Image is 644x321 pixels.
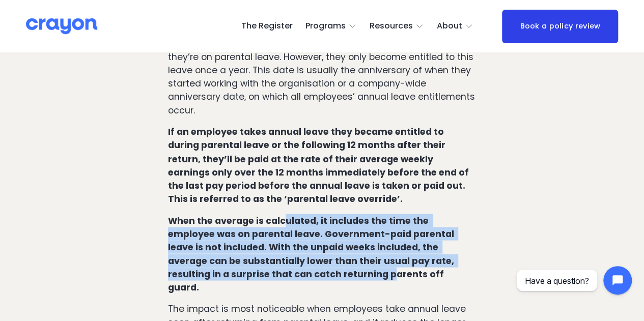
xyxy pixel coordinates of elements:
[168,126,471,205] strong: If an employee takes annual leave they became entitled to during parental leave or the following ...
[168,214,456,293] strong: When the average is calculated, it includes the time the employee was on parental leave. Governme...
[502,10,618,43] a: Book a policy review
[305,18,357,35] a: folder dropdown
[437,18,473,35] a: folder dropdown
[26,17,97,35] img: Crayon
[168,37,476,117] p: Employees accrue annual leave throughout the year, including while they’re on parental leave. How...
[437,19,462,34] span: About
[370,19,413,34] span: Resources
[241,18,292,35] a: The Register
[305,19,346,34] span: Programs
[370,18,424,35] a: folder dropdown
